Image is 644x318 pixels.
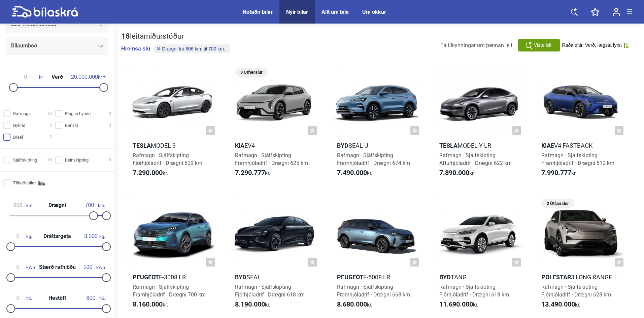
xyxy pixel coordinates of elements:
a: Allt um bíla [321,9,349,15]
span: 0 [109,110,111,117]
span: kr. [337,301,372,309]
h2: Model 3 [127,142,218,149]
span: Rafmagn · Sjálfskipting Framhjóladrif · Drægni 668 km [337,284,410,298]
span: Drægni frá 606 km. til 700 km. [162,46,225,51]
span: 0 [109,156,111,164]
h2: e-3008 LR [127,273,218,281]
span: Tilboðsbílar [13,179,36,186]
a: Peugeote-3008 LRRafmagn · SjálfskiptingFramhjóladrif · Drægni 700 km8.160.000kr. [127,197,218,314]
span: Vista leit [534,42,552,49]
span: 2 Útfærslur [545,199,571,208]
span: Rafmagn [13,110,31,117]
span: Hestöfl [47,295,68,301]
b: 7.490.000 [337,169,367,177]
b: Peugeot [133,274,159,281]
h2: Model Y LR [433,142,525,149]
span: hö. [82,295,105,301]
span: Rafmagn · Sjálfskipting Fjórhjóladrif · Drægni 628 km [541,284,611,298]
button: Raða eftir: Verð, lægsta fyrst [562,42,629,48]
h2: Tang [433,273,525,281]
span: Rafmagn · Sjálfskipting Framhjóladrif · Drægni 612 km [541,152,614,166]
span: Raða eftir: Verð, lægsta fyrst [562,42,622,48]
b: Tesla [439,142,457,149]
a: BYDSeal URafmagn · SjálfskiptingFramhjóladrif · Drægni 674 km7.490.000kr. [331,65,422,183]
span: Drægni [47,203,68,208]
span: kr. [12,74,43,80]
span: Dráttargeta [42,234,73,239]
span: kr. [133,301,168,309]
span: kr. [439,169,475,177]
h2: EV4 Fastback [535,142,627,149]
b: 7.890.000 [439,169,469,177]
span: kr. [541,301,580,309]
h2: Seal U [331,142,422,149]
span: 18 [47,156,52,164]
span: Rafmagn · Sjálfskipting Fjórhjóladrif · Drægni 618 km [235,284,305,298]
span: 0 [49,134,52,141]
b: Polestar [541,274,571,281]
h2: e-5008 LR [331,273,422,281]
span: kr. [133,169,168,177]
b: 7.990.777 [541,169,571,177]
b: 7.290.777 [235,169,265,177]
span: Bensín [65,122,78,129]
span: km. [81,202,105,208]
span: Bílaumboð [11,41,37,50]
b: Peugeot [337,274,363,281]
h2: EV4 [229,142,320,149]
span: kr. [541,169,577,177]
b: 13.490.000 [541,300,575,308]
span: kr. [235,169,270,177]
span: Verð [50,74,65,80]
span: Rafmagn · Sjálfskipting Fjórhjóladrif · Drægni 618 km [439,284,509,298]
span: Rafmagn · Sjálfskipting Framhjóladrif · Drægni 700 km [133,284,206,298]
span: Dísel [13,134,23,141]
span: kWh [9,264,35,270]
a: 3 ÚtfærslurKiaEV4Rafmagn · SjálfskiptingFramhjóladrif · Drægni 625 km7.290.777kr. [229,65,320,183]
span: Rafmagn · Sjálfskipting Fjórhjóladrif · Drægni 629 km [133,152,202,166]
span: 0 [49,122,52,129]
a: BYDSealRafmagn · SjálfskiptingFjórhjóladrif · Drægni 618 km8.190.000kr. [229,197,320,314]
b: Kia [541,142,551,149]
span: km. [9,202,33,208]
span: Rafmagn · Sjálfskipting Afturhjóladrif · Drægni 622 km [439,152,512,166]
span: 18 [47,110,52,117]
h2: Seal [229,273,320,281]
b: BYD [235,274,246,281]
span: Beinskipting [65,156,89,164]
a: 2 ÚtfærslurPolestar3 Long range Dual motorRafmagn · SjálfskiptingFjórhjóladrif · Drægni 628 km13.... [535,197,627,314]
span: Rafmagn · Sjálfskipting Framhjóladrif · Drægni 625 km [235,152,308,166]
a: Notaðir bílar [243,9,273,15]
b: Tesla [133,142,151,149]
span: kWh [79,264,105,270]
b: 8.160.000 [133,300,163,308]
span: kg. [82,233,105,239]
b: 18 [121,32,130,40]
img: user-login.svg [613,8,620,16]
span: kr. [71,74,102,80]
span: kg. [9,233,32,239]
b: Kia [235,142,244,149]
span: hö. [9,295,32,301]
b: BYD [337,142,348,149]
button: Drægni frá 606 km. til 700 km. [155,44,230,53]
a: KiaEV4 FastbackRafmagn · SjálfskiptingFramhjóladrif · Drægni 612 km7.990.777kr. [535,65,627,183]
a: BYDTangRafmagn · SjálfskiptingFjórhjóladrif · Drægni 618 km11.690.000kr. [433,197,525,314]
span: Sjálfskipting [13,156,37,164]
button: Hreinsa síu [121,45,150,52]
span: kr. [235,301,270,309]
span: kr. [337,169,372,177]
b: 8.190.000 [235,300,265,308]
a: Peugeote-5008 LRRafmagn · SjálfskiptingFramhjóladrif · Drægni 668 km8.680.000kr. [331,197,422,314]
a: Um okkur [362,9,386,15]
b: 7.290.000 [133,169,163,177]
b: BYD [439,274,451,281]
a: TeslaModel Y LRRafmagn · SjálfskiptingAfturhjóladrif · Drægni 622 km7.890.000kr. [433,65,525,183]
a: Nýir bílar [286,9,308,15]
b: 11.690.000 [439,300,473,308]
span: 0 [109,122,111,129]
